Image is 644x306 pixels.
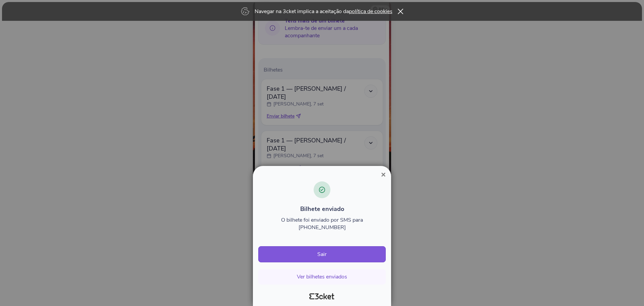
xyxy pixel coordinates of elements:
p: O bilhete foi enviado por SMS para [PHONE_NUMBER] [258,216,386,231]
p: Navegar na 3cket implica a aceitação da [255,8,392,15]
a: política de cookies [349,8,392,15]
button: Sair [258,246,386,262]
span: × [381,170,386,179]
button: Ver bilhetes enviados [258,269,386,285]
p: Bilhete enviado [258,205,386,213]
